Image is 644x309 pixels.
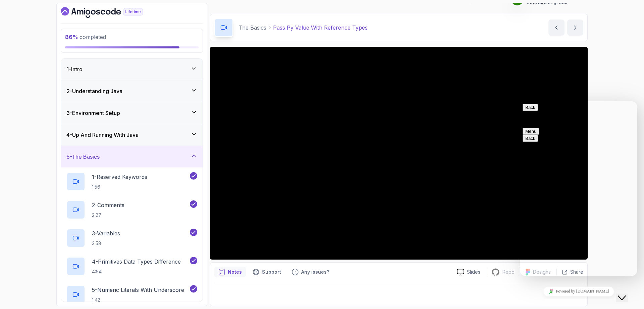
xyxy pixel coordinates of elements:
[520,284,637,299] iframe: chat widget
[92,229,120,237] p: 3 - Variables
[502,269,515,275] p: Repo
[66,285,197,304] button: 5-Numeric Literals With Underscore1:42
[92,268,181,275] p: 4:54
[92,201,124,209] p: 2 - Comments
[61,80,203,102] button: 2-Understanding Java
[567,20,583,36] button: next content
[238,24,266,32] p: The Basics
[228,269,242,275] p: Notes
[66,153,100,161] h3: 5 - The Basics
[61,102,203,124] button: 3-Environment Setup
[249,267,285,277] button: Support button
[61,124,203,146] button: 4-Up And Running With Java
[92,240,120,247] p: 3:58
[65,34,78,40] span: 86 %
[92,258,181,266] p: 4 - Primitives Data Types Difference
[66,131,139,139] h3: 4 - Up And Running With Java
[214,267,246,277] button: notes button
[66,257,197,276] button: 4-Primitives Data Types Difference4:54
[92,173,147,181] p: 1 - Reserved Keywords
[288,267,333,277] button: Feedback button
[548,20,565,36] button: previous content
[66,229,197,247] button: 3-Variables3:58
[273,24,368,32] p: Pass Py Value With Reference Types
[451,269,486,276] a: Slides
[61,7,158,18] a: Dashboard
[262,269,281,275] p: Support
[467,269,480,275] p: Slides
[66,109,120,117] h3: 3 - Environment Setup
[92,286,184,294] p: 5 - Numeric Literals With Underscore
[92,212,124,219] p: 2:27
[66,200,197,219] button: 2-Comments2:27
[66,65,83,73] h3: 1 - Intro
[61,146,203,167] button: 5-The Basics
[92,184,147,190] p: 1:56
[616,282,637,302] iframe: chat widget
[301,269,329,275] p: Any issues?
[66,172,197,191] button: 1-Reserved Keywords1:56
[520,101,637,276] iframe: chat widget
[61,59,203,80] button: 1-Intro
[66,87,122,95] h3: 2 - Understanding Java
[210,47,588,260] iframe: 16 - Pass py value with Reference Types
[65,34,106,40] span: completed
[92,297,184,303] p: 1:42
